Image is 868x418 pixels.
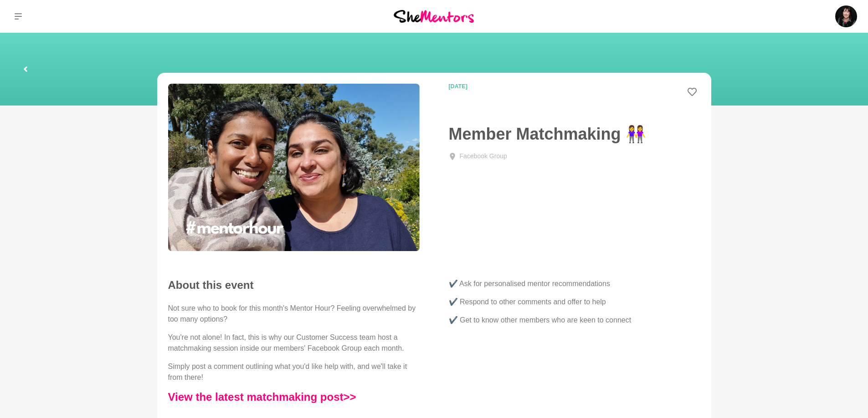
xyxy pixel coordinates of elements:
[168,278,420,292] h2: About this event
[394,10,474,22] img: She Mentors Logo
[168,303,420,325] p: Not sure who to book for this month's Mentor Hour? Feeling overwhelmed by too many options?
[168,391,356,403] a: View the latest matchmaking post>>
[460,151,507,161] div: Facebook Group
[449,84,560,89] time: [DATE]
[168,361,420,383] p: Simply post a comment outlining what you'd like help with, and we'll take it from there!
[835,5,857,27] img: Angharad Sturrock
[449,124,700,144] h1: Member Matchmaking 👭
[168,84,420,251] img: She Mentors Member Matchmaking
[168,332,420,354] p: You're not alone! In fact, this is why our Customer Success team host a matchmaking session insid...
[449,297,700,307] p: ✔️ Respond to other comments and offer to help
[449,278,700,289] p: ✔️ Ask for personalised mentor recommendations
[449,315,700,326] p: ✔️ Get to know other members who are keen to connect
